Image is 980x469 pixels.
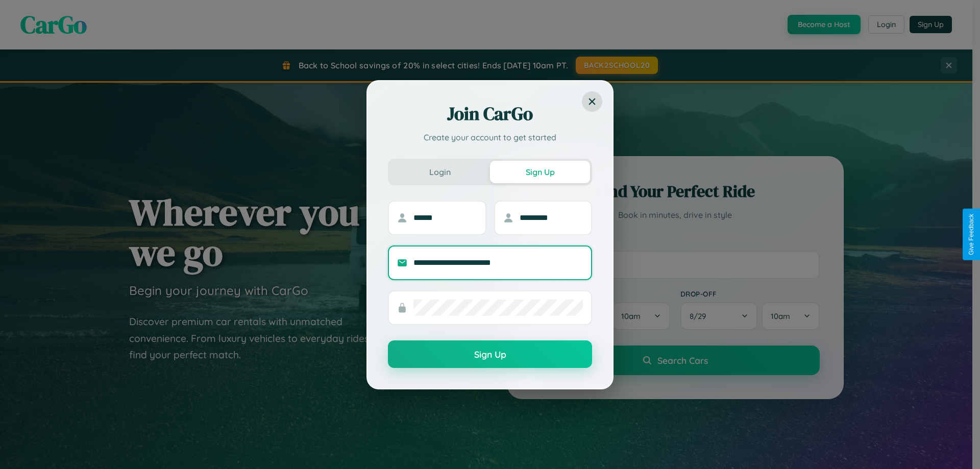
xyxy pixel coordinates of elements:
button: Sign Up [388,340,592,368]
button: Sign Up [490,161,590,183]
h2: Join CarGo [388,102,592,126]
button: Login [390,161,490,183]
p: Create your account to get started [388,131,592,143]
div: Give Feedback [968,214,975,255]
